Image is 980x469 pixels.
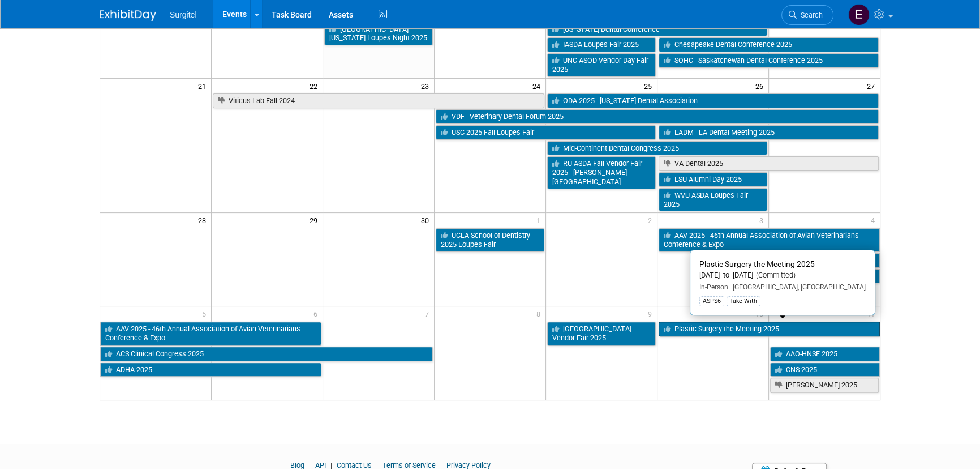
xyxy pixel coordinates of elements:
span: 24 [531,79,545,93]
span: 25 [643,79,657,93]
div: ASPS6 [699,296,724,306]
a: RU ASDA Fall Vendor Fair 2025 - [PERSON_NAME][GEOGRAPHIC_DATA] [547,156,656,189]
a: UNC ASOD Vendor Day Fair 2025 [547,53,656,76]
a: USC 2025 Fall Loupes Fair [436,125,656,140]
span: 3 [758,213,768,227]
a: LADM - LA Dental Meeting 2025 [659,125,879,140]
a: AAV 2025 - 46th Annual Association of Avian Veterinarians Conference & Expo [659,228,880,251]
span: [GEOGRAPHIC_DATA], [GEOGRAPHIC_DATA] [728,283,866,291]
span: In-Person [699,283,728,291]
a: ADHA 2025 [100,363,321,377]
span: (Committed) [753,271,796,279]
span: 30 [420,213,434,227]
a: SOHC - Saskatchewan Dental Conference 2025 [659,53,879,68]
a: WVU ASDA Loupes Fair 2025 [659,188,767,211]
span: 21 [197,79,211,93]
a: IASDA Loupes Fair 2025 [547,37,656,52]
span: 22 [308,79,323,93]
span: 26 [754,79,768,93]
span: 2 [647,213,657,227]
span: Surgitel [170,10,196,19]
span: 7 [424,306,434,321]
a: [GEOGRAPHIC_DATA] Vendor Fair 2025 [547,322,656,345]
a: Plastic Surgery the Meeting 2025 [659,322,880,336]
a: Viticus Lab Fall 2024 [213,93,544,108]
span: 9 [647,306,657,321]
a: [PERSON_NAME] 2025 [770,378,879,393]
a: ODA 2025 - [US_STATE] Dental Association [547,93,879,108]
span: 23 [420,79,434,93]
a: CNS 2025 [770,363,880,377]
span: 27 [866,79,880,93]
a: Mid-Continent Dental Congress 2025 [547,141,767,156]
span: 5 [201,306,211,321]
span: 28 [197,213,211,227]
a: [GEOGRAPHIC_DATA][US_STATE] Loupes Night 2025 [324,22,433,45]
span: 4 [870,213,880,227]
a: ACS Clinical Congress 2025 [100,347,433,361]
a: Chesapeake Dental Conference 2025 [659,37,879,52]
span: 8 [535,306,545,321]
a: Search [781,5,833,25]
span: Plastic Surgery the Meeting 2025 [699,259,815,268]
span: 6 [312,306,323,321]
a: VDF - Veterinary Dental Forum 2025 [436,109,879,124]
img: ExhibitDay [100,10,156,21]
span: Search [797,11,823,19]
span: 29 [308,213,323,227]
a: AAV 2025 - 46th Annual Association of Avian Veterinarians Conference & Expo [100,322,321,345]
div: [DATE] to [DATE] [699,271,866,280]
div: Take With [727,296,760,306]
span: 1 [535,213,545,227]
a: LSU Alumni Day 2025 [659,172,767,187]
a: AAO-HNSF 2025 [770,347,880,361]
a: [US_STATE] Dental Conference [547,22,767,37]
img: Event Coordinator [848,4,870,25]
a: VA Dental 2025 [659,156,879,171]
a: UCLA School of Dentistry 2025 Loupes Fair [436,228,544,251]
